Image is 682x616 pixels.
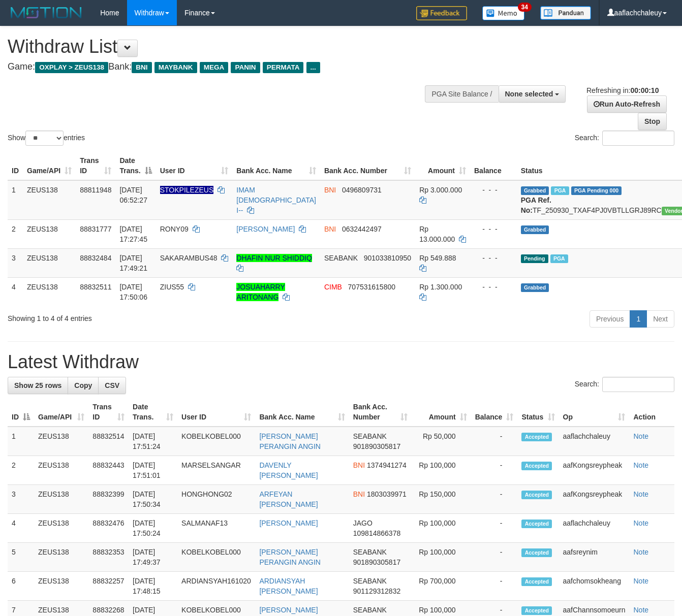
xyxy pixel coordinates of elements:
span: JAGO [353,519,373,527]
span: Accepted [521,491,552,499]
th: Balance: activate to sort column ascending [471,398,518,427]
td: - [471,514,518,543]
a: Note [633,577,648,585]
td: 2 [8,456,34,485]
span: 88832484 [80,254,111,262]
td: 3 [8,485,34,514]
img: MOTION_logo.png [8,5,85,20]
span: Copy 901033810950 to clipboard [364,254,411,262]
td: 2 [8,219,23,248]
td: aafchomsokheang [559,572,630,601]
span: Marked by aafchomsokheang [550,254,568,263]
span: Copy 1374941274 to clipboard [367,461,407,469]
span: BNI [353,490,365,498]
label: Show entries [8,131,85,146]
td: MARSELSANGAR [177,456,255,485]
span: None selected [505,90,553,98]
span: Accepted [521,577,552,586]
div: PGA Site Balance / [425,85,498,103]
th: Bank Acc. Number: activate to sort column ascending [320,151,415,180]
span: [DATE] 17:49:21 [119,254,147,272]
a: Show 25 rows [8,377,68,394]
span: 88832511 [80,283,111,291]
td: KOBELKOBEL000 [177,427,255,456]
td: ZEUS138 [34,514,88,543]
input: Search: [602,131,674,146]
img: panduan.png [540,6,591,20]
span: Refreshing in: [586,86,659,94]
img: Button%20Memo.svg [482,6,525,20]
td: 1 [8,427,34,456]
a: 1 [630,310,647,328]
span: Accepted [521,433,552,441]
td: ZEUS138 [34,485,88,514]
a: [PERSON_NAME] [259,519,318,527]
span: Grabbed [521,225,549,234]
th: Date Trans.: activate to sort column descending [115,151,156,180]
td: aaflachchaleuy [559,514,630,543]
th: User ID: activate to sort column ascending [156,151,233,180]
h1: Latest Withdraw [8,352,674,372]
th: Status: activate to sort column ascending [517,398,559,427]
select: Showentries [25,131,64,146]
td: aafKongsreypheak [559,456,630,485]
td: [DATE] 17:50:34 [129,485,177,514]
th: User ID: activate to sort column ascending [177,398,255,427]
span: Copy 901890305817 to clipboard [353,442,400,450]
span: [DATE] 06:52:27 [119,186,147,204]
td: Rp 150,000 [412,485,471,514]
label: Search: [575,131,674,146]
a: Note [633,519,648,527]
span: Rp 13.000.000 [419,225,455,243]
td: ZEUS138 [23,180,76,220]
a: DAVENLY [PERSON_NAME] [259,461,318,479]
span: Accepted [521,548,552,557]
th: Action [629,398,674,427]
span: Rp 1.300.000 [419,283,462,291]
span: BNI [324,186,336,194]
a: Next [646,310,674,328]
span: Accepted [521,606,552,615]
td: 4 [8,514,34,543]
span: ... [306,62,320,73]
td: 88832353 [88,543,129,572]
th: Bank Acc. Name: activate to sort column ascending [255,398,349,427]
th: Bank Acc. Name: activate to sort column ascending [232,151,320,180]
div: - - - [474,253,513,263]
span: Rp 3.000.000 [419,186,462,194]
span: 88831777 [80,225,111,233]
span: BNI [324,225,336,233]
a: Run Auto-Refresh [587,95,667,113]
input: Search: [602,377,674,392]
a: JOSUAHARRY ARITONANG [236,283,285,301]
div: - - - [474,185,513,195]
span: Nama rekening ada tanda titik/strip, harap diedit [160,186,214,194]
span: CSV [105,381,119,390]
td: ZEUS138 [34,427,88,456]
span: PERMATA [263,62,304,73]
td: Rp 50,000 [412,427,471,456]
td: aafKongsreypheak [559,485,630,514]
span: SEABANK [353,577,387,585]
a: ARDIANSYAH [PERSON_NAME] [259,577,318,595]
td: ZEUS138 [34,543,88,572]
span: SEABANK [324,254,358,262]
td: - [471,572,518,601]
a: Copy [68,377,99,394]
label: Search: [575,377,674,392]
span: Grabbed [521,186,549,195]
span: RONY09 [160,225,189,233]
td: KOBELKOBEL000 [177,543,255,572]
td: ZEUS138 [23,219,76,248]
td: ZEUS138 [34,572,88,601]
td: 1 [8,180,23,220]
span: OXPLAY > ZEUS138 [35,62,108,73]
span: Copy 707531615800 to clipboard [348,283,395,291]
img: Feedback.jpg [416,6,467,20]
span: Copy 109814866378 to clipboard [353,529,400,537]
span: Pending [521,254,548,263]
a: Previous [590,310,630,328]
h1: Withdraw List [8,37,445,57]
span: Copy [74,381,92,390]
td: [DATE] 17:51:01 [129,456,177,485]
